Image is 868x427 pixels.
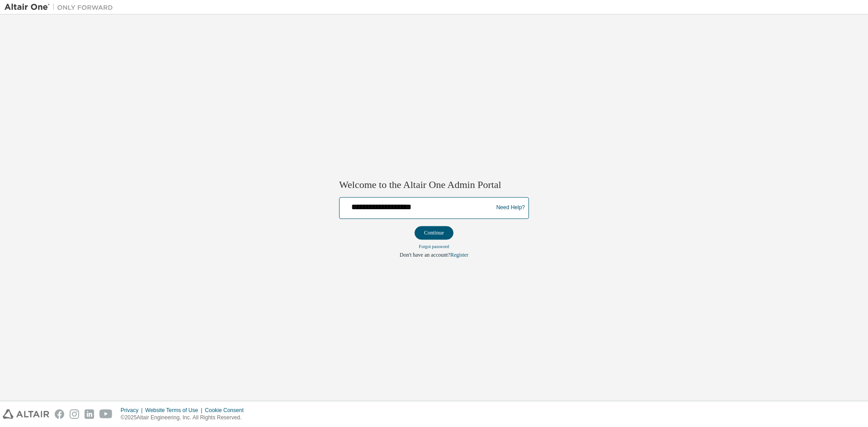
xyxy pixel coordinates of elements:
span: Don't have an account? [400,252,450,258]
img: facebook.svg [55,409,64,419]
div: Privacy [121,407,145,414]
button: Continue [415,226,453,239]
img: Altair One [5,3,118,12]
img: instagram.svg [70,409,79,419]
p: © 2025 Altair Engineering, Inc. All Rights Reserved. [121,414,249,422]
a: Register [450,252,468,258]
div: Website Terms of Use [145,407,205,414]
img: linkedin.svg [85,409,94,419]
img: youtube.svg [99,409,113,419]
a: Forgot password [419,244,449,249]
a: Need Help? [496,208,525,208]
h2: Welcome to the Altair One Admin Portal [339,179,529,192]
div: Cookie Consent [205,407,249,414]
img: altair_logo.svg [3,409,49,419]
